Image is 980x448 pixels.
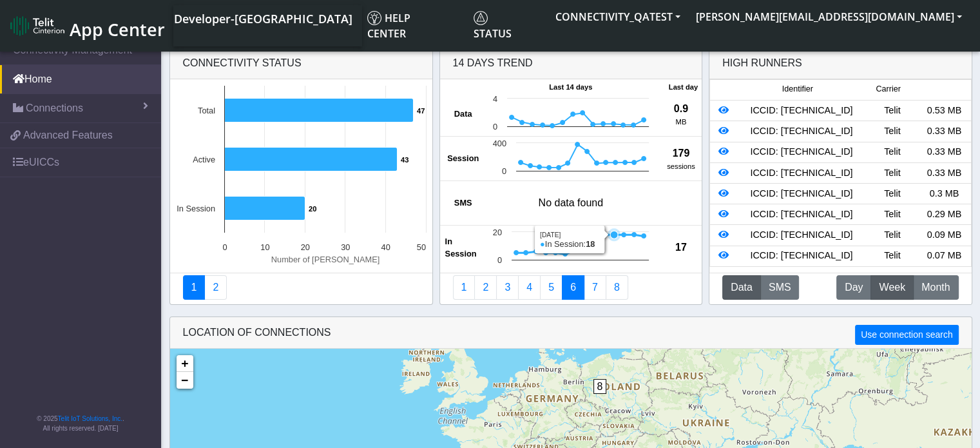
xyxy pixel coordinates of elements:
a: Connectivity status [183,275,206,300]
div: High Runners [722,55,802,71]
div: ICCID: [TECHNICAL_ID] [736,187,866,201]
span: App Center [70,17,165,41]
button: Month [913,275,958,300]
div: 0.53 MB [918,104,970,118]
a: Zoom out [177,372,193,389]
div: Telit [867,208,919,222]
a: Status [468,5,548,46]
span: MB [675,117,686,128]
a: Not Connected for 30 days [606,275,628,300]
a: Usage by Carrier [540,275,562,300]
div: Telit [867,124,919,139]
button: Week [870,275,914,300]
div: Telit [867,104,919,118]
span: Week [879,280,905,295]
button: CONNECTIVITY_QATEST [548,5,688,28]
button: Use connection search [855,325,958,345]
text: 4 [493,94,497,104]
span: Last day [669,83,698,91]
div: Connectivity status [170,48,432,79]
text: 10 [260,242,269,252]
text: 0 [222,242,227,252]
a: Carrier [474,275,497,300]
a: Zero Session [584,275,606,300]
div: ICCID: [TECHNICAL_ID] [736,145,866,159]
text: 20 [309,205,316,213]
div: Telit [867,145,919,159]
div: 0.09 MB [918,228,970,242]
div: Telit [867,228,919,242]
text: 30 [341,242,350,252]
img: status.svg [474,11,488,25]
button: Day [836,275,871,300]
span: SMS [449,197,477,209]
text: 40 [381,242,390,252]
span: Month [921,280,950,295]
div: 0.33 MB [918,124,970,139]
nav: Summary paging [183,275,419,300]
a: Deployment status [204,275,227,300]
a: Your current platform instance [173,5,352,31]
span: Status [474,11,512,41]
div: Telit [867,249,919,263]
text: 43 [401,156,408,164]
span: 8 [593,379,607,394]
div: ICCID: [TECHNICAL_ID] [736,104,866,118]
span: Last 14 days [486,82,655,93]
div: 0.29 MB [918,208,970,222]
text: 0 [493,122,497,131]
span: Carrier [876,83,900,95]
button: Data [722,275,761,300]
div: 0.33 MB [918,145,970,159]
div: ICCID: [TECHNICAL_ID] [736,166,866,180]
a: Connections By Country [453,275,476,300]
text: In Session [177,204,215,213]
span: sessions [667,161,695,172]
div: 0.07 MB [918,249,970,263]
img: knowledge.svg [367,11,381,25]
text: 47 [417,107,425,115]
text: Total [197,106,215,115]
text: 50 [416,242,425,252]
a: Connections By Carrier [518,275,541,300]
a: Telit IoT Solutions, Inc. [58,415,122,422]
text: 400 [492,139,506,148]
div: Telit [867,166,919,180]
span: Data [449,108,477,120]
text: Number of [PERSON_NAME] [271,255,380,264]
text: Active [193,155,215,164]
a: Zoom in [177,355,193,372]
div: ICCID: [TECHNICAL_ID] [736,228,866,242]
div: Telit [867,187,919,201]
div: ICCID: [TECHNICAL_ID] [736,249,866,263]
div: 14 Days Trend [440,48,702,79]
a: App Center [10,12,163,40]
div: LOCATION OF CONNECTIONS [170,317,972,349]
span: Day [845,280,863,295]
span: 0.9 [674,101,688,117]
div: 0.33 MB [918,166,970,180]
a: 14 Days Trend [562,275,584,300]
span: 179 [673,146,690,161]
img: logo-telit-cinterion-gw-new.png [10,15,64,36]
div: 0.3 MB [918,187,970,201]
text: 0 [497,255,502,265]
a: Help center [362,5,468,46]
text: 0 [502,166,506,176]
button: [PERSON_NAME][EMAIL_ADDRESS][DOMAIN_NAME] [688,5,970,28]
span: Advanced Features [23,128,113,143]
text: 20 [300,242,309,252]
span: In Session [440,235,486,260]
nav: Summary paging [453,275,689,300]
a: Usage per Country [496,275,519,300]
text: 20 [493,228,502,237]
span: Session [442,152,484,164]
span: 17 [675,240,687,255]
span: Identifier [782,83,812,95]
button: SMS [760,275,800,300]
div: ICCID: [TECHNICAL_ID] [736,124,866,139]
div: ICCID: [TECHNICAL_ID] [736,208,866,222]
span: Help center [367,11,410,41]
span: Connections [26,101,83,116]
span: Developer-[GEOGRAPHIC_DATA] [174,11,352,26]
